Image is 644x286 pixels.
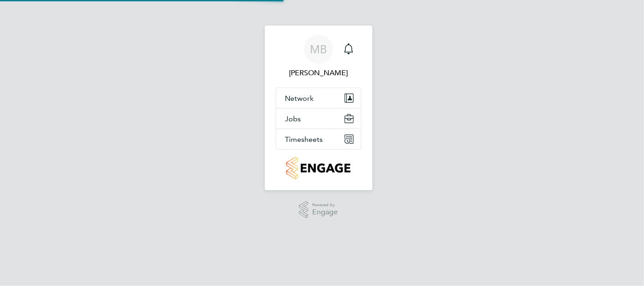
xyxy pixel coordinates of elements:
span: Jobs [285,114,301,123]
a: Go to home page [276,157,361,179]
span: Powered by [312,201,338,209]
span: Network [285,94,314,103]
a: MB[PERSON_NAME] [276,35,361,78]
span: Timesheets [285,135,323,144]
a: Powered byEngage [299,201,338,218]
span: MB [310,43,327,55]
span: Engage [312,208,338,216]
button: Jobs [276,109,361,129]
span: Michael Black [276,68,361,78]
button: Network [276,88,361,108]
img: countryside-properties-logo-retina.png [286,157,350,179]
button: Timesheets [276,129,361,149]
nav: Main navigation [265,26,372,190]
